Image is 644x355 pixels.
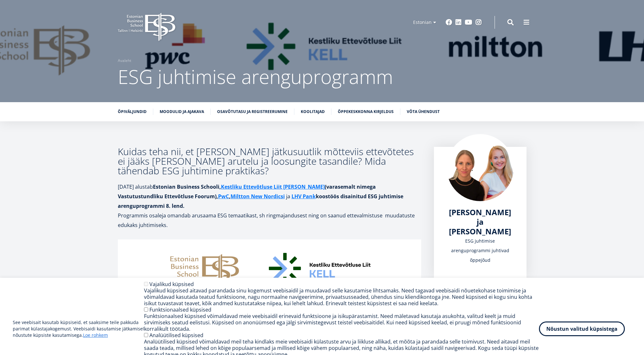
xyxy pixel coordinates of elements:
[465,19,472,26] a: Youtube
[118,109,147,115] a: Õpiväljundid
[118,57,131,64] a: Avaleht
[13,319,144,338] p: See veebisait kasutab küpsiseid, et saaksime teile pakkuda parimat külastajakogemust. Veebisaidi ...
[149,306,211,313] label: Funktsionaalsed küpsised
[118,183,376,200] strong: Estonian Business Schooli, (varasemalt nimega Vastutustundliku Ettevõtluse Foorum)
[118,64,393,90] span: ESG juhtimise arenguprogramm
[301,109,325,115] a: Koolitajad
[449,207,511,237] span: [PERSON_NAME] ja [PERSON_NAME]
[231,192,285,201] a: Miltton New Nordicsi
[447,134,514,201] img: Kristiina Esop ja Merili Vares foto
[221,182,325,192] a: Kestliku Ettevõtluse Liit [PERSON_NAME]
[216,193,286,200] strong: , ,
[160,109,204,115] a: Moodulid ja ajakava
[447,208,514,236] a: [PERSON_NAME] ja [PERSON_NAME]
[455,19,462,26] a: Linkedin
[217,109,288,115] a: Osavõtutasu ja registreerumine
[118,182,421,211] p: [DATE] alustab ja
[407,109,440,115] a: Võta ühendust
[218,192,229,201] a: PwC
[149,332,203,339] label: Analüütilised küpsised
[144,313,539,332] div: Funktsionaalsed küpsised võimaldavad meie veebisaidil erinevaid funktsioone ja isikupärastamist. ...
[292,192,316,201] a: LHV Pank
[118,239,421,341] img: EBS-esg-juhtimise-arenguprogramm-8-lend-pilt
[118,147,421,176] h3: Kuidas teha nii, et [PERSON_NAME] jätkusuutlik mõtteviis ettevõtetes ei jääks [PERSON_NAME] arute...
[144,287,539,306] div: Vajalikud küpsised aitavad parandada sinu kogemust veebisaidil ja muudavad selle kasutamise lihts...
[83,332,108,338] a: Loe rohkem
[539,321,625,336] button: Nõustun valitud küpsistega
[118,211,421,230] p: Programmis osaleja omandab arusaama ESG temaatikast, sh ringmajandusest ning on saanud ettevalmis...
[475,19,482,26] a: Instagram
[447,236,514,265] div: ESG juhtimise arenguprogrammi juhtivad õppejõud
[338,109,394,115] a: Õppekeskkonna kirjeldus
[149,281,194,288] label: Vajalikud küpsised
[446,19,452,26] a: Facebook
